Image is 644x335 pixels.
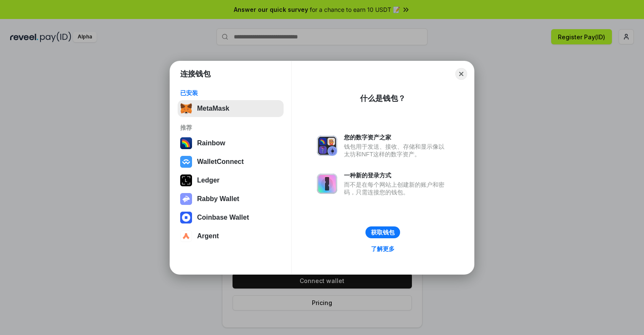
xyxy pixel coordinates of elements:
img: svg+xml,%3Csvg%20width%3D%2228%22%20height%3D%2228%22%20viewBox%3D%220%200%2028%2028%22%20fill%3D... [180,230,192,242]
div: 一种新的登录方式 [344,172,449,179]
img: svg+xml,%3Csvg%20width%3D%2228%22%20height%3D%2228%22%20viewBox%3D%220%200%2028%2028%22%20fill%3D... [180,212,192,223]
div: 推荐 [180,124,281,131]
div: MetaMask [197,105,229,112]
img: svg+xml,%3Csvg%20xmlns%3D%22http%3A%2F%2Fwww.w3.org%2F2000%2Fsvg%22%20fill%3D%22none%22%20viewBox... [180,193,192,205]
div: 钱包用于发送、接收、存储和显示像以太坊和NFT这样的数字资产。 [344,143,449,158]
button: Coinbase Wallet [178,209,284,226]
h1: 连接钱包 [180,69,211,79]
div: 您的数字资产之家 [344,133,449,141]
img: svg+xml,%3Csvg%20width%3D%22120%22%20height%3D%22120%22%20viewBox%3D%220%200%20120%20120%22%20fil... [180,137,192,149]
div: Coinbase Wallet [197,214,249,221]
button: Argent [178,228,284,245]
div: Ledger [197,177,219,184]
img: svg+xml,%3Csvg%20xmlns%3D%22http%3A%2F%2Fwww.w3.org%2F2000%2Fsvg%22%20fill%3D%22none%22%20viewBox... [317,136,337,156]
img: svg+xml,%3Csvg%20xmlns%3D%22http%3A%2F%2Fwww.w3.org%2F2000%2Fsvg%22%20fill%3D%22none%22%20viewBox... [317,174,337,194]
a: 了解更多 [366,243,400,254]
button: 获取钱包 [365,226,400,238]
img: svg+xml,%3Csvg%20width%3D%2228%22%20height%3D%2228%22%20viewBox%3D%220%200%2028%2028%22%20fill%3D... [180,156,192,168]
button: Ledger [178,172,284,189]
button: Close [455,68,467,80]
div: Rainbow [197,139,225,147]
button: WalletConnect [178,153,284,170]
div: Rabby Wallet [197,195,239,203]
div: 获取钱包 [371,229,395,236]
div: WalletConnect [197,158,244,166]
div: 了解更多 [371,245,395,253]
img: svg+xml,%3Csvg%20xmlns%3D%22http%3A%2F%2Fwww.w3.org%2F2000%2Fsvg%22%20width%3D%2228%22%20height%3... [180,174,192,186]
div: 而不是在每个网站上创建新的账户和密码，只需连接您的钱包。 [344,181,449,196]
div: Argent [197,232,219,240]
img: svg+xml,%3Csvg%20fill%3D%22none%22%20height%3D%2233%22%20viewBox%3D%220%200%2035%2033%22%20width%... [180,103,192,114]
div: 什么是钱包？ [360,93,406,103]
div: 已安装 [180,89,281,97]
button: Rabby Wallet [178,191,284,207]
button: Rainbow [178,135,284,152]
button: MetaMask [178,100,284,117]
